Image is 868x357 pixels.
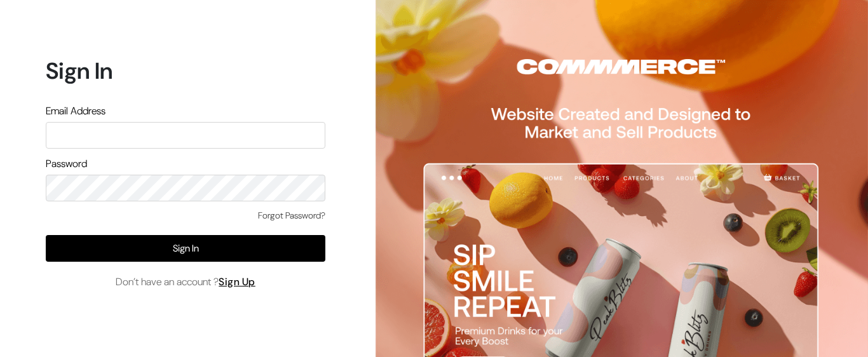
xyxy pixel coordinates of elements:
[219,275,255,288] a: Sign Up
[46,104,105,119] label: Email Address
[46,156,87,172] label: Password
[116,274,255,290] span: Don’t have an account ?
[46,235,325,262] button: Sign In
[258,209,325,222] a: Forgot Password?
[46,57,325,84] h1: Sign In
